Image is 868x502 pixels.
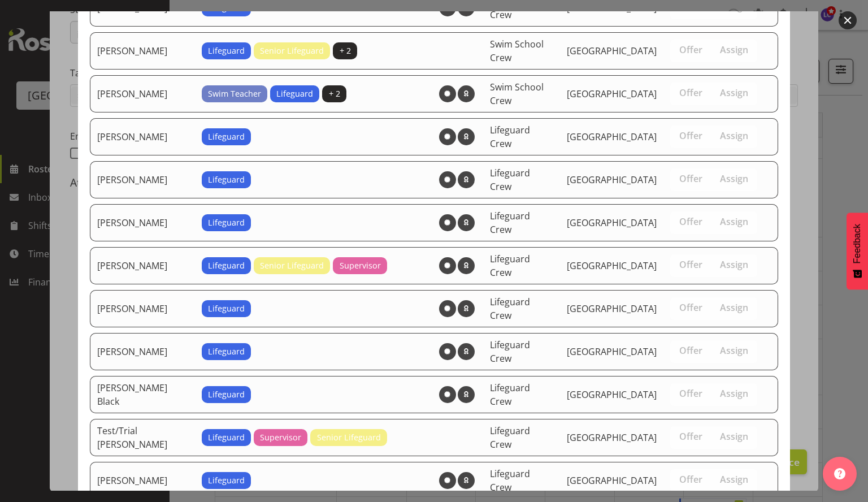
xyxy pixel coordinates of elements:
span: [GEOGRAPHIC_DATA] [567,431,657,444]
span: [GEOGRAPHIC_DATA] [567,388,657,401]
span: Senior Lifeguard [260,259,324,272]
span: Offer [679,302,702,313]
span: Assign [720,130,748,141]
span: Offer [679,259,702,270]
span: Assign [720,259,748,270]
span: [GEOGRAPHIC_DATA] [567,217,657,229]
span: Lifeguard [276,88,313,100]
span: Assign [720,216,748,227]
span: Lifeguard Crew [490,167,530,193]
span: + 2 [340,45,351,57]
td: [PERSON_NAME] [90,462,195,499]
td: [PERSON_NAME] [90,32,195,70]
span: Offer [679,87,702,98]
span: Lifeguard Crew [490,296,530,322]
span: [GEOGRAPHIC_DATA] [567,45,657,57]
span: Offer [679,388,702,399]
span: Offer [679,1,702,12]
img: help-xxl-2.png [834,468,845,479]
td: Test/Trial [PERSON_NAME] [90,419,195,456]
span: Assign [720,388,748,399]
span: Assign [720,87,748,98]
span: Lifeguard Crew [490,425,530,451]
span: Lifeguard Crew [490,339,530,365]
button: Feedback - Show survey [847,213,868,289]
td: [PERSON_NAME] [90,118,195,155]
span: Lifeguard [208,174,245,186]
span: + 2 [329,88,340,100]
span: Lifeguard Crew [490,210,530,236]
td: [PERSON_NAME] [90,247,195,284]
span: Lifeguard Crew [490,253,530,279]
span: [GEOGRAPHIC_DATA] [567,88,657,100]
span: [GEOGRAPHIC_DATA] [567,302,657,315]
td: [PERSON_NAME] [90,333,195,370]
span: Lifeguard Crew [490,382,530,408]
span: Lifeguard Crew [490,468,530,494]
span: Lifeguard [208,131,245,143]
span: Offer [679,173,702,184]
span: [GEOGRAPHIC_DATA] [567,174,657,186]
span: Assign [720,44,748,55]
td: [PERSON_NAME] [90,161,195,198]
span: Offer [679,216,702,227]
span: Swim School Crew [490,81,544,107]
span: [GEOGRAPHIC_DATA] [567,474,657,487]
span: Lifeguard [208,259,245,272]
span: Feedback [852,224,862,263]
span: Lifeguard [208,217,245,229]
span: [GEOGRAPHIC_DATA] [567,345,657,358]
span: Swim Teacher [208,88,261,100]
span: Offer [679,474,702,485]
span: Lifeguard [208,45,245,57]
span: Supervisor [340,259,381,272]
span: Assign [720,302,748,313]
span: Senior Lifeguard [317,431,381,444]
span: Assign [720,345,748,356]
span: Lifeguard [208,474,245,487]
span: Senior Lifeguard [260,45,324,57]
span: Assign [720,431,748,442]
td: [PERSON_NAME] Black [90,376,195,413]
span: Offer [679,431,702,442]
td: [PERSON_NAME] [90,204,195,241]
td: [PERSON_NAME] [90,75,195,112]
span: Offer [679,345,702,356]
span: Lifeguard [208,388,245,401]
span: Lifeguard [208,345,245,358]
span: Offer [679,130,702,141]
span: [GEOGRAPHIC_DATA] [567,259,657,272]
span: Assign [720,173,748,184]
span: Swim School Crew [490,38,544,64]
span: Assign [720,1,748,12]
span: Supervisor [260,431,301,444]
span: Assign [720,474,748,485]
span: [GEOGRAPHIC_DATA] [567,131,657,143]
span: Lifeguard [208,431,245,444]
span: Lifeguard Crew [490,124,530,150]
span: Lifeguard [208,302,245,315]
span: [GEOGRAPHIC_DATA] [567,2,657,14]
td: [PERSON_NAME] [90,290,195,327]
span: Offer [679,44,702,55]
